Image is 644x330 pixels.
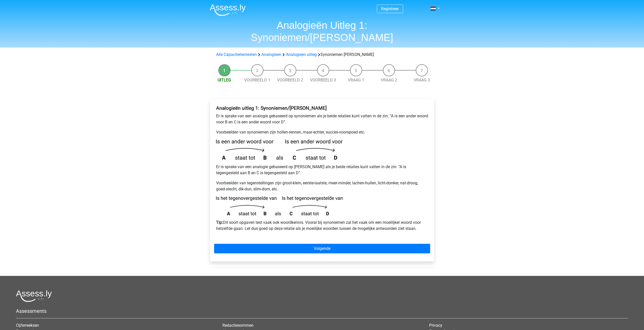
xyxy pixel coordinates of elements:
p: Voorbeelden van tegenstellingen zijn groot-klein, eerste-laatste, meer-minder, lachen-huilen, lic... [216,180,428,192]
a: Cijferreeksen [16,323,39,328]
a: Vraag 2 [381,78,397,82]
img: Assessly logo [16,290,52,302]
a: Vraag 1 [348,78,364,82]
img: analogies_pattern1_2.png [216,196,343,215]
a: Vraag 3 [414,78,430,82]
h5: Assessments [16,308,628,314]
a: Redactiesommen [222,323,254,328]
a: Voorbeeld 3 [310,78,336,82]
h1: Analogieën Uitleg 1: Synoniemen/[PERSON_NAME] [206,19,439,43]
a: Privacy [429,323,442,328]
a: Alle Capaciteitentesten [216,52,257,57]
a: Voorbeeld 2 [277,78,303,82]
b: Analogieën uitleg 1: Synoniemen/[PERSON_NAME] [216,105,327,111]
div: Synoniemen [PERSON_NAME] [214,52,430,58]
a: Voorbeeld 1 [244,78,270,82]
p: Dit soort opgaven test vaak ook woordkennis. Vooral bij synoniemen zal het vaak om een moeilijker... [216,219,428,232]
p: Er is sprake van een analogie gebaseerd op [PERSON_NAME] als je beide relaties kunt vatten in de ... [216,164,428,176]
p: Er is sprake van een analogie gebaseerd op synoniemen als je beide relaties kunt vatten in de zin... [216,113,428,125]
a: Analogieen uitleg [286,52,317,57]
a: Analogieen [261,52,281,57]
a: Uitleg [218,78,231,82]
img: Assessly [210,4,246,16]
a: Registreer [381,6,399,11]
img: analogies_pattern1.png [216,139,343,160]
b: Tip: [216,220,223,225]
p: Voorbeelden van synoniemen zijn hollen-rennen, maar-echter, succes-voorspoed etc. [216,129,428,135]
a: Volgende [214,244,430,253]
